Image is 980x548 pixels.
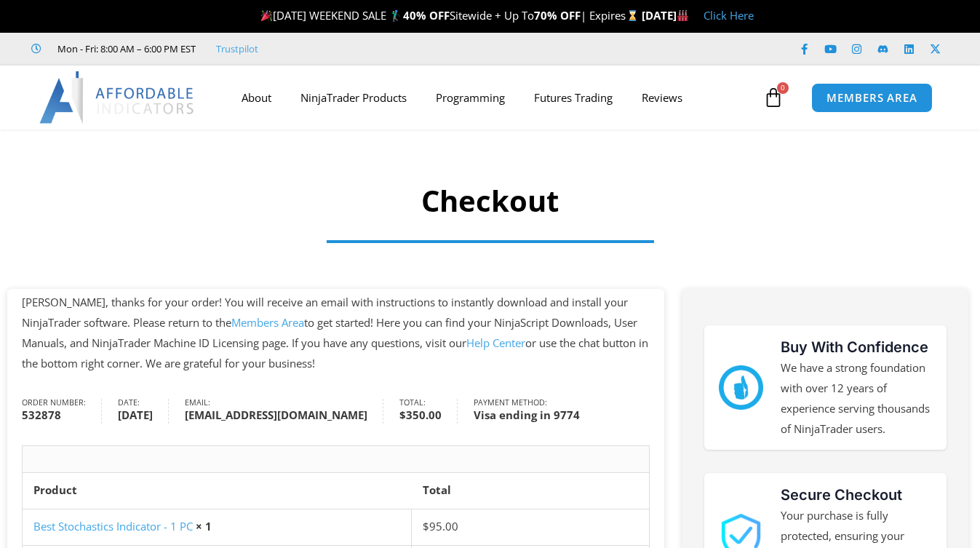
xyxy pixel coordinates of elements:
bdi: 350.00 [399,408,442,422]
span: MEMBERS AREA [826,92,917,103]
a: Click Here [704,8,754,23]
span: $ [423,519,429,533]
span: 0 [777,82,789,94]
span: $ [399,408,406,422]
a: Trustpilot [216,40,258,57]
img: ⌛ [627,10,638,21]
strong: [DATE] [642,8,689,23]
span: Mon - Fri: 8:00 AM – 6:00 PM EST [54,40,196,57]
a: Best Stochastics Indicator - 1 PC [33,519,193,533]
strong: 70% OFF [534,8,581,23]
li: Date: [118,399,169,423]
strong: × 1 [196,519,212,533]
a: Futures Trading [519,81,627,114]
img: mark thumbs good 43913 | Affordable Indicators – NinjaTrader [719,365,762,409]
strong: [DATE] [118,407,153,424]
nav: Menu [227,81,760,114]
strong: 532878 [22,407,86,424]
a: Programming [421,81,519,114]
a: About [227,81,286,114]
a: MEMBERS AREA [811,83,933,113]
p: [PERSON_NAME], thanks for your order! You will receive an email with instructions to instantly do... [22,293,650,373]
h3: Secure Checkout [781,484,933,506]
h1: Checkout [83,180,898,221]
span: [DATE] WEEKEND SALE 🏌️‍♂️ Sitewide + Up To | Expires [258,8,641,23]
li: Total: [399,399,458,423]
img: 🏭 [677,10,688,21]
img: LogoAI | Affordable Indicators – NinjaTrader [39,71,196,124]
strong: Visa ending in 9774 [474,407,580,424]
a: Help Center [466,335,525,350]
th: Product [23,473,412,509]
li: Payment method: [474,399,595,423]
strong: 40% OFF [403,8,450,23]
li: Email: [185,399,383,423]
h3: Buy With Confidence [781,336,933,358]
a: Members Area [231,315,304,330]
p: We have a strong foundation with over 12 years of experience serving thousands of NinjaTrader users. [781,358,933,439]
a: 0 [741,76,805,119]
strong: [EMAIL_ADDRESS][DOMAIN_NAME] [185,407,367,424]
a: Reviews [627,81,697,114]
th: Total [412,473,649,509]
a: NinjaTrader Products [286,81,421,114]
bdi: 95.00 [423,519,458,533]
img: 🎉 [261,10,272,21]
li: Order number: [22,399,102,423]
